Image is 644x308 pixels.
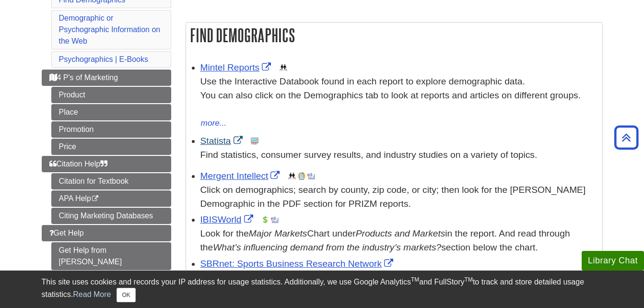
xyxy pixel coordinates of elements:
[200,259,396,269] a: Link opens in new window
[280,64,287,71] img: Demographics
[288,172,296,180] img: Demographics
[49,73,118,82] span: 4 P's of Marketing
[91,196,99,202] i: This link opens in a new window
[251,137,258,145] img: Statistics
[51,173,171,190] a: Citation for Textbook
[51,208,171,224] a: Citing Marketing Databases
[298,172,305,180] img: Company Information
[200,171,282,181] a: Link opens in new window
[51,104,171,120] a: Place
[42,70,171,86] a: 4 P's of Marketing
[117,288,135,302] button: Close
[200,214,256,225] a: Link opens in new window
[200,117,227,130] button: more...
[49,160,108,168] span: Citation Help
[200,75,597,116] div: Use the Interactive Databook found in each report to explore demographic data. You can also click...
[411,276,419,283] sup: TM
[42,156,171,172] a: Citation Help
[200,227,597,255] div: Look for the Chart under in the report. And read through the section below the chart.
[611,131,642,144] a: Back to Top
[51,139,171,155] a: Price
[59,55,148,63] a: Psychographics | E-Books
[307,172,315,180] img: Industry Report
[465,276,473,283] sup: TM
[186,23,602,48] h2: Find Demographics
[271,216,279,224] img: Industry Report
[200,183,597,211] div: Click on demographics; search by county, zip code, or city; then look for the [PERSON_NAME] Demog...
[42,225,171,241] a: Get Help
[200,136,245,146] a: Link opens in new window
[261,216,269,224] img: Financial Report
[356,228,445,238] i: Products and Markets
[73,290,111,298] a: Read More
[51,242,171,270] a: Get Help from [PERSON_NAME]
[249,228,307,238] i: Major Markets
[51,87,171,103] a: Product
[51,121,171,138] a: Promotion
[213,242,441,252] i: What’s influencing demand from the industry’s markets?
[59,14,161,45] a: Demographic or Psychographic Information on the Web
[200,148,597,162] p: Find statistics, consumer survey results, and industry studies on a variety of topics.
[42,276,603,302] div: This site uses cookies and records your IP address for usage statistics. Additionally, we use Goo...
[49,229,84,237] span: Get Help
[200,62,274,72] a: Link opens in new window
[582,251,644,271] button: Library Chat
[51,190,171,207] a: APA Help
